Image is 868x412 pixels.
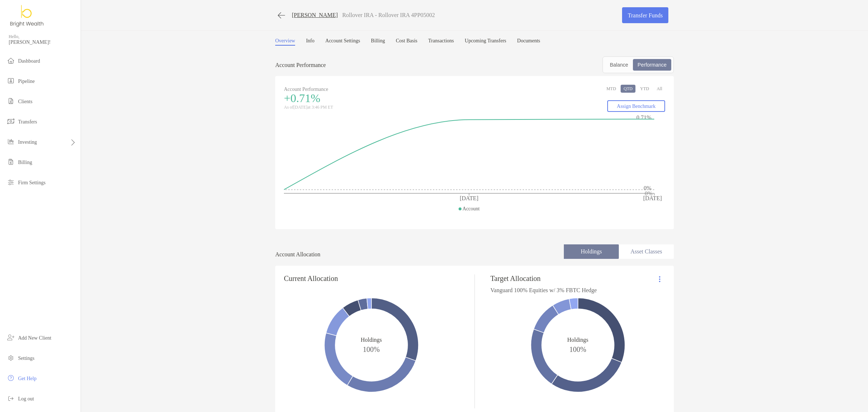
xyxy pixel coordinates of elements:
[284,274,338,283] h4: Current Allocation
[465,38,506,46] a: Upcoming Transfers
[7,178,15,186] img: firm-settings icon
[325,38,360,46] a: Account Settings
[284,85,475,94] p: Account Performance
[18,356,34,361] span: Settings
[490,274,597,283] h4: Target Allocation
[7,97,15,105] img: clients icon
[18,99,33,104] span: Clients
[18,79,35,84] span: Pipeline
[342,12,435,18] p: Rollover IRA - Rollover IRA 4PP05002
[428,38,454,46] a: Transactions
[396,38,417,46] a: Cost Basis
[659,276,660,282] img: Icon List Menu
[490,286,597,295] p: Vanguard 100% Equities w/ 3% FBTC Hedge
[7,117,15,126] img: transfers icon
[621,85,635,93] button: QTD
[603,56,674,73] div: segmented control
[7,157,15,166] img: billing icon
[7,374,15,382] img: get-help icon
[644,185,651,191] tspan: 0%
[275,60,326,70] p: Account Performance
[18,119,37,125] span: Transfers
[634,60,671,70] div: Performance
[284,103,475,112] p: As of [DATE] at 3:46 PM ET
[7,76,15,85] img: pipeline icon
[7,56,15,65] img: dashboard icon
[7,333,15,342] img: add_new_client icon
[18,376,37,381] span: Get Help
[275,38,295,46] a: Overview
[18,180,46,185] span: Firm Settings
[18,139,37,145] span: Investing
[654,85,665,93] button: All
[371,38,385,46] a: Billing
[306,38,314,46] a: Info
[7,137,15,146] img: investing icon
[463,204,480,213] p: Account
[460,195,478,201] tspan: [DATE]
[619,244,674,259] li: Asset Classes
[643,195,662,201] tspan: [DATE]
[284,94,475,103] p: +0.71%
[363,343,380,354] span: 100%
[606,60,632,70] div: Balance
[567,336,588,343] span: Holdings
[517,38,540,46] a: Documents
[569,343,586,354] span: 100%
[7,353,15,362] img: settings icon
[9,39,76,45] span: [PERSON_NAME]!
[637,114,651,121] tspan: 0.71%
[275,251,320,258] h4: Account Allocation
[18,160,32,165] span: Billing
[564,244,619,259] li: Holdings
[361,336,382,343] span: Holdings
[18,396,34,402] span: Log out
[645,190,652,197] tspan: 0%
[622,7,668,23] a: Transfer Funds
[18,58,40,64] span: Dashboard
[604,85,619,93] button: MTD
[607,100,665,112] a: Assign Benchmark
[292,12,338,18] a: [PERSON_NAME]
[18,335,51,341] span: Add New Client
[637,85,652,93] button: YTD
[9,3,46,29] img: Zoe Logo
[7,394,15,403] img: logout icon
